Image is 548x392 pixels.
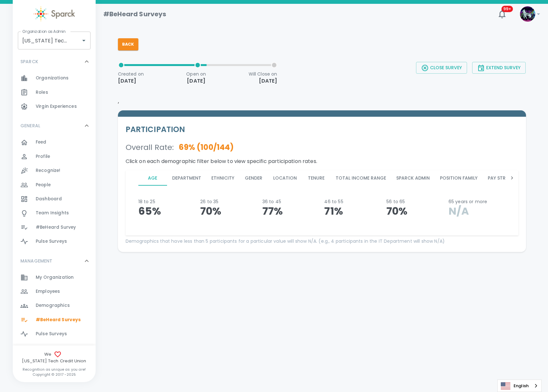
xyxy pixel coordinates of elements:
p: 56 to 65 [386,198,443,205]
button: Open [79,36,88,45]
p: 46 to 55 [324,198,381,205]
p: GENERAL [20,122,40,129]
button: Gender [239,170,268,186]
p: 65% [138,205,195,218]
a: My Organization [13,270,96,285]
label: Organization as Admin [22,29,65,34]
img: Sparck logo [33,6,75,21]
a: Recognize! [13,164,96,178]
aside: Language selected: English [497,380,542,392]
button: Total Income Range [331,170,391,186]
a: Team Insights [13,206,96,220]
span: N/A [449,204,469,218]
a: Feed [13,135,96,149]
h5: PARTICIPATION [126,124,518,135]
a: Profile [13,150,96,164]
p: 18 to 25 [138,198,195,205]
p: [DATE] [249,77,277,85]
button: 99+ [494,6,510,22]
button: Ethnicity [206,170,239,186]
a: Pulse Surveys [13,327,96,341]
p: 69 % ( 100 / 144 ) [174,142,234,152]
span: #BeHeard Survey [36,224,76,231]
a: Roles [13,85,96,100]
span: Recognize! [36,167,61,174]
button: Age [138,170,167,186]
div: Language [497,380,542,392]
span: We [US_STATE] Tech Credit Union [13,351,96,364]
span: Pulse Surveys [36,238,67,245]
p: 71% [324,205,381,218]
span: Employees [36,288,60,295]
span: 99+ [501,6,513,12]
span: My Organization [36,274,74,281]
a: #BeHeard Surveys [13,313,96,327]
div: , [118,59,526,252]
a: Core Values [13,341,96,355]
div: GENERAL [13,135,96,251]
div: disabled tabs example [138,170,506,186]
span: Core Values [36,345,64,351]
div: Virgin Experiences [13,100,96,114]
button: Back [118,38,138,50]
span: Roles [36,89,48,96]
a: Demographics [13,299,96,313]
a: Pulse Surveys [13,234,96,248]
p: MANAGEMENT [20,258,53,264]
button: Position Family [435,170,483,186]
button: Sparck Admin [391,170,435,186]
p: Demographics that have less than 5 participants for a particular value will show N/A. (e.g., 4 pa... [126,238,518,244]
p: [DATE] [118,77,144,85]
span: Demographics [36,302,70,309]
div: SPARCK [13,52,96,71]
span: Dashboard [36,196,62,202]
p: Click on each demographic filter below to view specific participation rates. [126,158,518,165]
a: Sparck logo [13,6,96,21]
p: 65 years or more [449,198,506,205]
span: Team Insights [36,210,69,216]
span: Virgin Experiences [36,103,77,110]
p: Created on [118,71,144,77]
button: Tenure [302,170,331,186]
span: Profile [36,153,50,160]
button: Pay Structure [483,170,529,186]
p: 36 to 45 [262,198,319,205]
a: Dashboard [13,192,96,206]
p: 26 to 35 [200,198,257,205]
a: Organizations [13,71,96,85]
div: #BeHeard Survey [13,220,96,234]
a: People [13,178,96,192]
a: English [498,380,541,392]
span: Feed [36,139,47,145]
p: Recognition as unique as you are! [13,367,96,372]
p: [DATE] [186,77,206,85]
p: 70% [386,205,443,218]
button: Extend Survey [472,62,526,74]
span: #BeHeard Surveys [36,317,81,323]
button: Department [167,170,206,186]
img: Picture of Sparck [520,6,535,22]
div: GENERAL [13,116,96,135]
p: SPARCK [20,58,38,65]
a: Employees [13,285,96,299]
p: 77% [262,205,319,218]
p: Overall Rate : [126,142,174,152]
p: Open on [186,71,206,77]
button: Close Survey [416,62,467,74]
button: Location [268,170,302,186]
span: Pulse Surveys [36,331,67,337]
span: Organizations [36,75,69,81]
